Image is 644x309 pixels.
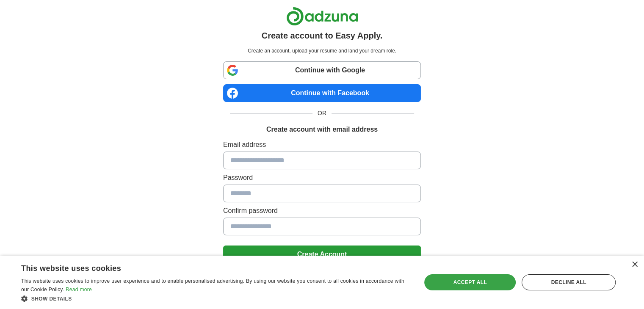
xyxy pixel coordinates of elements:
img: Adzuna logo [286,7,358,26]
h1: Create account to Easy Apply. [262,29,383,42]
div: Decline all [522,274,616,290]
label: Email address [223,140,421,150]
div: Accept all [424,274,516,290]
button: Create Account [223,246,421,263]
label: Confirm password [223,206,421,216]
label: Password [223,173,421,183]
p: Create an account, upload your resume and land your dream role. [225,47,419,55]
div: Show details [21,294,409,303]
span: Show details [31,296,72,302]
a: Continue with Google [223,61,421,79]
div: This website uses cookies [21,261,388,273]
a: Continue with Facebook [223,84,421,102]
h1: Create account with email address [266,124,378,135]
span: This website uses cookies to improve user experience and to enable personalised advertising. By u... [21,278,404,292]
div: Close [631,262,638,268]
a: Read more, opens a new window [66,287,92,292]
span: OR [312,109,332,118]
